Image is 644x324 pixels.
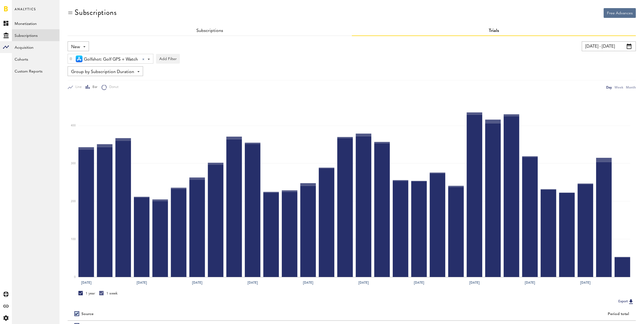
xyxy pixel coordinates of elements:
div: Period total [359,312,629,316]
div: Subscriptions [75,8,117,17]
button: Export [617,298,636,305]
a: Trials [489,29,499,33]
img: 21.png [76,55,82,62]
text: 300 [71,162,76,165]
img: trash_awesome_blue.svg [69,57,72,61]
div: Day [606,84,612,90]
text: 400 [71,125,76,127]
text: 100 [71,238,76,241]
div: Month [626,84,636,90]
div: Source [81,312,94,316]
text: [DATE] [414,280,424,285]
text: [DATE] [470,280,480,285]
text: [DATE] [303,280,313,285]
div: 1 year [78,291,95,296]
a: Subscriptions [12,29,60,41]
span: Bar [90,85,97,90]
span: Group by Subscription Duration [71,67,134,77]
span: Analytics [15,6,36,17]
text: [DATE] [525,280,535,285]
div: 1 week [99,291,118,296]
text: [DATE] [81,280,91,285]
text: [DATE] [137,280,147,285]
button: Add Filter [156,54,180,64]
text: 200 [71,200,76,203]
button: Free Advances [604,8,636,18]
a: Monetization [12,17,60,29]
div: Week [615,84,623,90]
span: New [71,42,80,52]
div: Clear [142,58,144,60]
span: Donut [107,85,118,90]
text: [DATE] [580,280,591,285]
text: 0 [74,276,76,279]
a: Subscriptions [196,29,223,33]
a: Cohorts [12,53,60,65]
img: Export [628,298,634,305]
div: Delete [68,54,74,63]
text: [DATE] [192,280,202,285]
span: Golfshot: Golf GPS + Watch [84,55,138,64]
text: [DATE] [247,280,258,285]
a: Custom Reports [12,65,60,77]
text: [DATE] [358,280,369,285]
a: Acquisition [12,41,60,53]
span: Line [73,85,82,90]
span: Support [11,4,31,9]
